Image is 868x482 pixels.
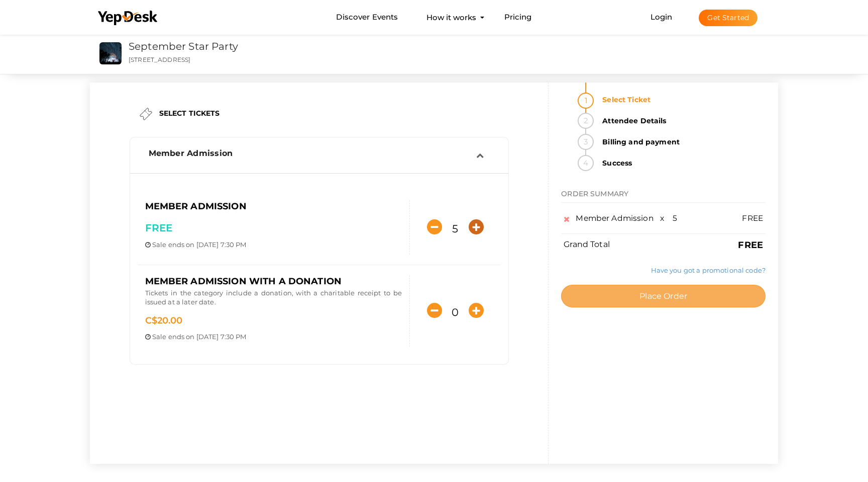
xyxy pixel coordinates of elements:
span: Member Admission with a Donation [145,276,342,287]
button: How it works [423,8,479,27]
strong: Success [596,155,766,171]
p: [STREET_ADDRESS] [129,55,563,64]
p: ends on [DATE] 7:30 PM [145,332,402,342]
label: Grand Total [564,239,610,251]
strong: Billing and payment [596,134,766,150]
span: Member Admission [149,148,233,158]
p: FREE [145,221,402,235]
span: Member Admission [576,213,653,223]
span: 20.00 [145,315,183,326]
span: ORDER SUMMARY [561,189,628,198]
button: Place Order [561,285,766,307]
b: FREE [738,239,763,251]
label: SELECT TICKETS [159,108,220,118]
span: Sale [152,333,167,341]
p: ends on [DATE] 7:30 PM [145,240,402,250]
a: Member Admission [135,154,503,164]
img: 7MAUYWPU_small.jpeg [99,42,122,64]
p: Tickets in the category include a donation, with a charitable receipt to be issued at a later date. [145,288,402,309]
strong: Select Ticket [596,92,766,108]
img: ticket.png [140,108,152,120]
span: C$ [145,315,157,326]
strong: Attendee Details [596,113,766,129]
span: Member Admission [145,201,247,212]
span: FREE [742,213,763,223]
span: Place Order [639,291,687,301]
a: Pricing [504,8,532,27]
a: Discover Events [336,8,398,27]
span: Sale [152,240,167,249]
a: September Star Party [129,40,238,52]
a: Login [650,12,673,22]
span: x 5 [660,213,677,223]
a: Have you got a promotional code? [651,266,766,274]
button: Get Started [699,10,757,26]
